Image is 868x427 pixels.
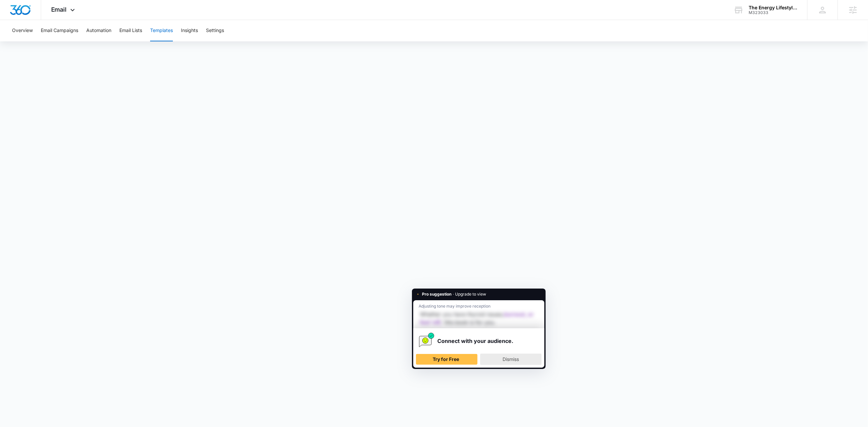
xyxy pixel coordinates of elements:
[150,20,173,41] button: Templates
[12,20,33,41] button: Overview
[86,20,111,41] button: Automation
[181,20,198,41] button: Insights
[119,20,142,41] button: Email Lists
[41,20,78,41] button: Email Campaigns
[51,6,67,13] span: Email
[749,10,797,15] div: account id
[206,20,224,41] button: Settings
[749,5,797,10] div: account name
